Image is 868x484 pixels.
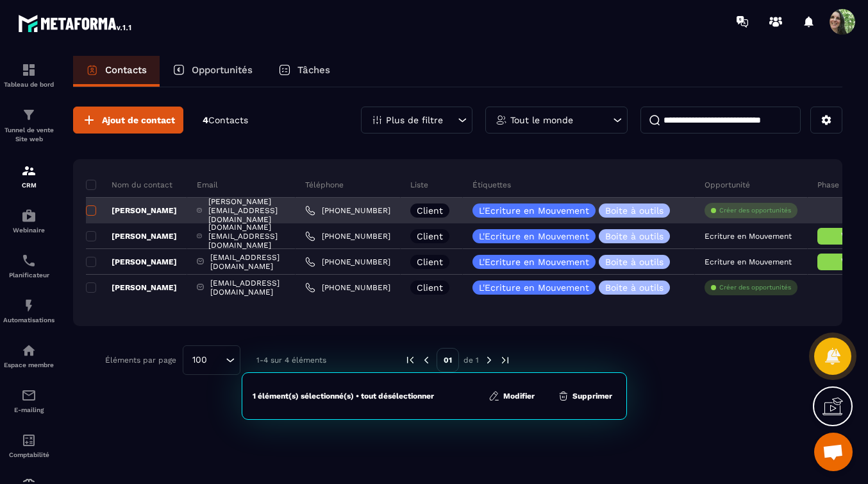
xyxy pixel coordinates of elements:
p: Boite à outils [605,257,664,266]
p: Boite à outils [605,232,664,241]
p: Tout le monde [510,116,573,125]
p: Webinaire [3,227,54,234]
input: Search for option [212,353,222,367]
a: Tâches [265,56,343,87]
p: Créer des opportunités [719,283,791,292]
a: automationsautomationsWebinaire [3,198,54,243]
div: Ouvrir le chat [814,433,853,471]
img: accountant [21,433,37,448]
p: de 1 [463,355,479,365]
a: automationsautomationsAutomatisations [3,288,54,333]
div: 1 élément(s) sélectionné(s) • tout désélectionner [253,391,434,401]
img: next [483,354,495,366]
p: CRM [3,182,54,189]
img: automations [21,343,37,358]
span: 100 [188,353,212,367]
img: automations [21,208,37,223]
p: Espace membre [3,361,54,368]
p: 01 [437,348,459,372]
img: formation [21,163,37,178]
span: Win [841,230,858,241]
a: automationsautomationsEspace membre [3,333,54,378]
img: logo [18,12,133,35]
p: Boite à outils [605,283,664,292]
img: formation [21,107,37,123]
img: prev [421,354,432,366]
p: [PERSON_NAME] [86,205,177,216]
a: formationformationCRM [3,153,54,198]
a: Contacts [73,56,160,87]
img: scheduler [21,253,37,268]
span: Contacts [208,115,248,125]
p: Tableau de bord [3,81,54,88]
p: Client [417,232,443,241]
a: [PHONE_NUMBER] [305,257,390,267]
p: Comptabilité [3,451,54,458]
p: Client [417,283,443,292]
p: Automatisations [3,316,54,324]
p: Éléments par page [105,356,176,365]
img: next [499,354,511,366]
p: Ecriture en Mouvement [705,257,792,266]
button: Modifier [485,390,538,402]
img: formation [21,62,37,78]
p: Créer des opportunités [719,206,791,215]
p: [PERSON_NAME] [86,231,177,241]
p: Client [417,257,443,266]
a: [PHONE_NUMBER] [305,282,390,293]
a: accountantaccountantComptabilité [3,423,54,468]
button: Ajout de contact [73,107,183,134]
button: Supprimer [554,390,616,402]
p: Opportunité [705,180,750,190]
p: Étiquettes [472,180,511,190]
a: [PHONE_NUMBER] [305,231,390,241]
p: 1-4 sur 4 éléments [256,356,326,365]
img: prev [405,354,416,366]
div: Search for option [183,345,240,375]
p: Plus de filtre [386,116,443,125]
p: Client [417,206,443,215]
a: formationformationTableau de bord [3,53,54,98]
p: Tunnel de vente Site web [3,126,54,144]
p: L'Ecriture en Mouvement [479,206,589,215]
a: formationformationTunnel de vente Site web [3,98,54,153]
p: Opportunités [192,64,253,76]
p: Planificateur [3,272,54,279]
a: emailemailE-mailing [3,378,54,423]
p: L'Ecriture en Mouvement [479,232,589,241]
img: email [21,388,37,403]
p: Email [197,180,218,190]
p: Ecriture en Mouvement [705,232,792,241]
p: L'Ecriture en Mouvement [479,283,589,292]
p: Phase [817,180,839,190]
p: [PERSON_NAME] [86,257,177,267]
a: schedulerschedulerPlanificateur [3,243,54,288]
p: Téléphone [305,180,344,190]
p: 4 [203,114,248,126]
a: [PHONE_NUMBER] [305,205,390,216]
p: Nom du contact [86,180,172,190]
a: Opportunités [160,56,265,87]
p: Contacts [105,64,147,76]
p: E-mailing [3,406,54,413]
p: Tâches [297,64,330,76]
p: Liste [410,180,428,190]
img: automations [21,298,37,313]
p: Boite à outils [605,206,664,215]
p: [PERSON_NAME] [86,282,177,293]
span: Ajout de contact [102,114,175,126]
span: Win [841,256,858,266]
p: L'Ecriture en Mouvement [479,257,589,266]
